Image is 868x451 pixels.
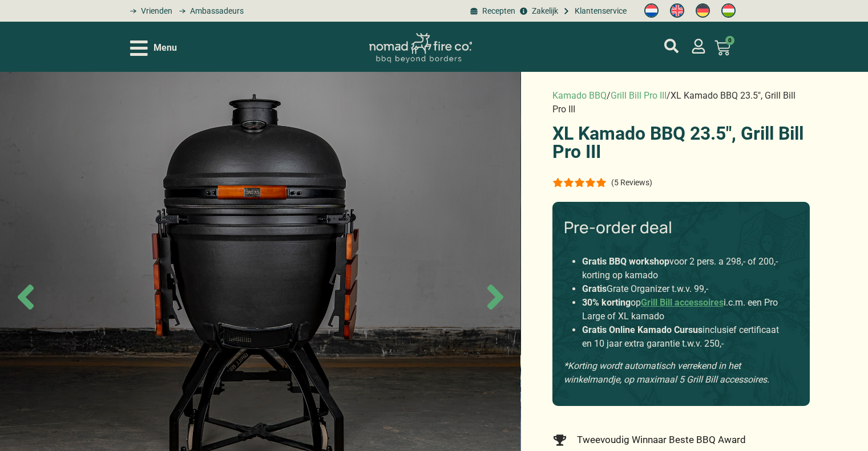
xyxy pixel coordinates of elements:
a: 0 [701,33,744,63]
a: mijn account [691,39,706,54]
nav: breadcrumbs [552,89,810,116]
span: Next slide [475,277,515,317]
li: op i.c.m. een Pro Large of XL kamado [582,296,781,323]
span: Tweevoudig Winnaar Beste BBQ Award [574,433,746,448]
strong: Gratis Online Kamado Cursus [582,324,703,335]
p: (5 Reviews) [611,178,652,187]
li: Grate Organizer t.w.v. 99,- [582,282,781,296]
span: Klantenservice [572,5,627,17]
a: Switch to Engels [664,1,690,21]
img: Nomad Logo [369,33,472,63]
a: Grill Bill accessoires [641,297,724,308]
li: voor 2 pers. a 298,- of 200,- korting op kamado [582,255,781,282]
h1: XL Kamado BBQ 23.5″, Grill Bill Pro III [552,124,810,161]
h3: Pre-order deal [564,218,799,237]
strong: 30% korting [582,297,631,308]
a: grill bill ambassadors [175,5,244,17]
span: XL Kamado BBQ 23.5″, Grill Bill Pro III [552,90,796,115]
a: Switch to Hongaars [716,1,741,21]
span: Vrienden [138,5,172,17]
a: grill bill zakeljk [518,5,558,17]
strong: Gratis BBQ workshop [582,256,669,267]
img: Hongaars [721,3,736,18]
img: Nederlands [644,3,659,18]
span: Menu [154,41,177,55]
span: 0 [725,36,734,45]
span: / [667,90,671,101]
a: Switch to Duits [690,1,716,21]
span: Previous slide [6,277,46,317]
a: grill bill vrienden [126,5,172,17]
a: Kamado BBQ [552,90,607,101]
a: grill bill klantenservice [561,5,627,17]
div: Open/Close Menu [130,38,177,58]
span: Ambassadeurs [187,5,244,17]
strong: Gratis [582,283,607,294]
a: mijn account [664,39,679,53]
li: inclusief certificaat en 10 jaar extra garantie t.w.v. 250,- [582,323,781,351]
em: *Korting wordt automatisch verrekend in het winkelmandje, op maximaal 5 Grill Bill accessoires. [564,360,769,385]
a: Grill Bill Pro III [611,90,667,101]
span: Recepten [479,5,515,17]
span: Zakelijk [529,5,558,17]
span: / [607,90,611,101]
img: Duits [696,3,710,18]
img: Engels [670,3,684,18]
a: BBQ recepten [469,5,515,17]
